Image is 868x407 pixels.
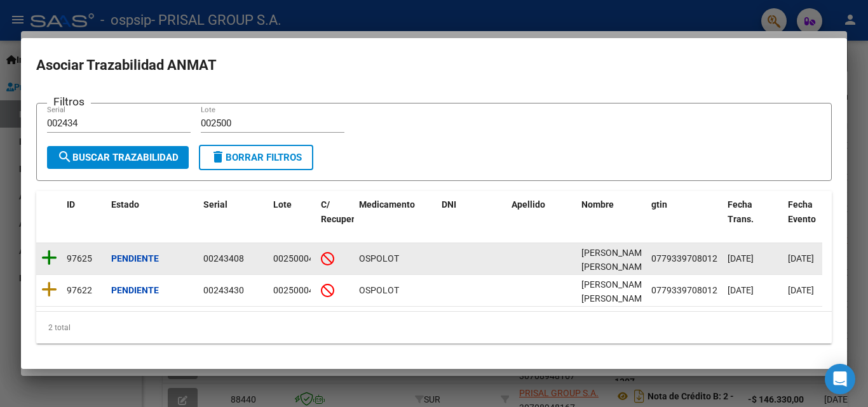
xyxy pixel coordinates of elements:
[722,191,783,247] datatable-header-cell: Fecha Trans.
[512,199,545,210] span: Apellido
[728,253,754,264] span: [DATE]
[728,285,754,295] span: [DATE]
[67,285,92,295] span: 97622
[268,191,316,247] datatable-header-cell: Lote
[651,285,722,295] span: 07793397080122
[210,152,302,163] span: Borrar Filtros
[273,253,324,264] span: 0025000463
[728,199,754,224] span: Fecha Trans.
[111,199,139,210] span: Estado
[576,191,646,247] datatable-header-cell: Nombre
[359,285,399,295] span: OSPOLOT
[581,199,614,210] span: Nombre
[111,253,159,264] strong: Pendiente
[651,199,667,210] span: gtin
[62,191,106,247] datatable-header-cell: ID
[273,285,324,295] span: 0025000463
[359,253,399,264] span: OSPOLOT
[442,199,456,210] span: DNI
[783,191,843,247] datatable-header-cell: Fecha Evento
[67,253,92,264] span: 97625
[437,191,506,247] datatable-header-cell: DNI
[359,199,415,210] span: Medicamento
[273,199,292,210] span: Lote
[646,191,722,247] datatable-header-cell: gtin
[203,285,244,295] span: 00243430
[321,199,360,224] span: C/ Recupero
[47,93,91,110] h3: Filtros
[47,146,189,169] button: Buscar Trazabilidad
[198,191,268,247] datatable-header-cell: Serial
[36,53,832,77] h2: Asociar Trazabilidad ANMAT
[788,253,814,264] span: [DATE]
[581,279,649,304] span: Ulises Dominguez Toloza
[203,199,227,210] span: Serial
[57,149,72,164] mat-icon: search
[651,253,722,264] span: 07793397080122
[825,364,855,394] div: Open Intercom Messenger
[36,312,832,344] div: 2 total
[57,152,179,163] span: Buscar Trazabilidad
[581,248,649,272] span: Ulises Dominguez Toloza
[111,285,159,295] strong: Pendiente
[210,149,226,164] mat-icon: delete
[106,191,198,247] datatable-header-cell: Estado
[788,285,814,295] span: [DATE]
[199,145,313,170] button: Borrar Filtros
[354,191,437,247] datatable-header-cell: Medicamento
[316,191,354,247] datatable-header-cell: C/ Recupero
[506,191,576,247] datatable-header-cell: Apellido
[67,199,75,210] span: ID
[788,199,816,224] span: Fecha Evento
[203,253,244,264] span: 00243408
